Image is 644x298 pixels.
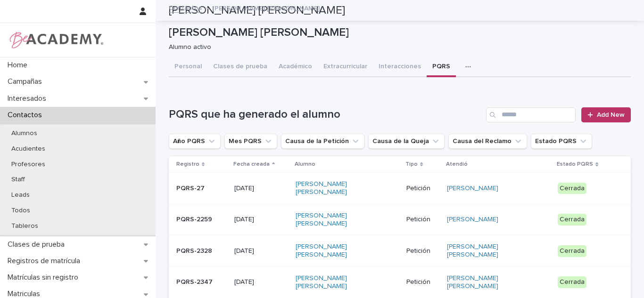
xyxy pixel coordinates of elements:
p: Petición [406,216,439,224]
p: Petición [406,247,439,255]
p: [DATE] [234,185,288,193]
p: Petición [406,185,439,193]
p: Acudientes [4,145,53,153]
p: Alumno [295,159,315,169]
div: Cerrada [558,183,586,194]
a: [PERSON_NAME] [PERSON_NAME] [296,243,374,259]
tr: PQRS-2259[DATE][PERSON_NAME] [PERSON_NAME] Petición[PERSON_NAME] Cerrada [169,204,631,235]
p: Clases de prueba [4,240,72,249]
a: [PERSON_NAME] [PERSON_NAME] [296,274,374,290]
button: Causa de la Petición [281,134,364,149]
p: Petición [406,278,439,286]
a: [PERSON_NAME] [PERSON_NAME] [296,180,374,196]
div: Cerrada [558,214,586,226]
p: [PERSON_NAME] [PERSON_NAME] [212,2,320,13]
a: [PERSON_NAME] [447,185,498,193]
p: PQRS-27 [176,185,227,193]
p: PQRS-2347 [176,278,227,286]
p: Leads [4,191,37,199]
button: Causa del Reclamo [448,134,527,149]
p: Registros de matrícula [4,257,88,266]
button: Interacciones [373,57,427,77]
h1: PQRS que ha generado el alumno [169,108,482,121]
p: Alumno activo [169,43,623,51]
tr: PQRS-27[DATE][PERSON_NAME] [PERSON_NAME] Petición[PERSON_NAME] Cerrada [169,173,631,204]
p: Alumnos [4,129,45,137]
p: PQRS-2259 [176,216,227,224]
button: Personal [169,57,207,77]
div: Cerrada [558,245,586,257]
p: [DATE] [234,278,288,286]
p: [PERSON_NAME] [PERSON_NAME] [169,26,627,40]
p: Home [4,61,35,70]
a: [PERSON_NAME] [PERSON_NAME] [447,243,526,259]
p: Profesores [4,161,53,169]
a: Add New [581,107,631,122]
button: Académico [273,57,318,77]
div: Cerrada [558,276,586,288]
span: Add New [597,112,625,118]
p: Campañas [4,77,50,86]
p: Registro [176,159,199,169]
button: Causa de la Queja [368,134,445,149]
tr: PQRS-2328[DATE][PERSON_NAME] [PERSON_NAME] Petición[PERSON_NAME] [PERSON_NAME] Cerrada [169,235,631,267]
a: Contactos [169,2,202,13]
button: Año PQRS [169,134,221,149]
input: Search [486,107,576,122]
p: Todos [4,207,38,215]
a: [PERSON_NAME] [PERSON_NAME] [296,212,374,228]
p: Tipo [405,159,418,169]
p: Tableros [4,222,46,230]
a: [PERSON_NAME] [447,216,498,224]
button: Clases de prueba [207,57,273,77]
p: Estado PQRS [557,159,593,169]
button: Extracurricular [318,57,373,77]
p: Fecha creada [233,159,270,169]
p: Staff [4,176,33,184]
img: WPrjXfSUmiLcdUfaYY4Q [8,31,104,49]
p: PQRS-2328 [176,247,227,255]
p: [DATE] [234,216,288,224]
p: Contactos [4,111,50,120]
a: [PERSON_NAME] [PERSON_NAME] [447,274,526,290]
button: Mes PQRS [224,134,277,149]
p: Atendió [446,159,468,169]
p: Interesados [4,94,54,103]
p: [DATE] [234,247,288,255]
button: Estado PQRS [531,134,592,149]
p: Matrículas sin registro [4,273,86,282]
button: PQRS [427,57,456,77]
tr: PQRS-2347[DATE][PERSON_NAME] [PERSON_NAME] Petición[PERSON_NAME] [PERSON_NAME] Cerrada [169,266,631,298]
